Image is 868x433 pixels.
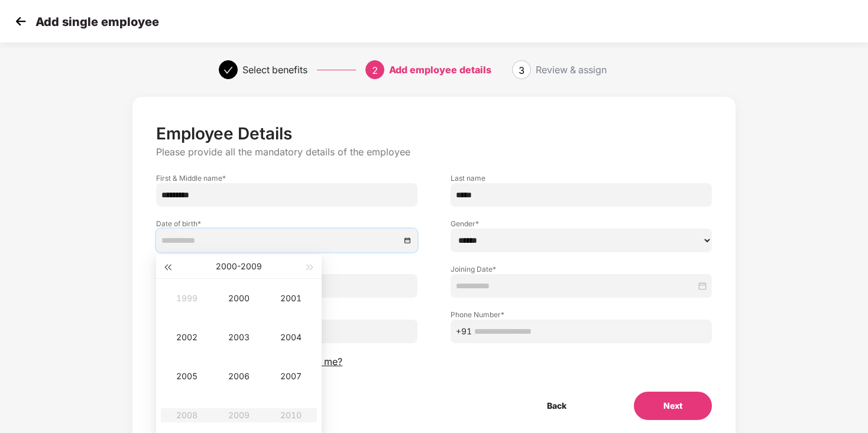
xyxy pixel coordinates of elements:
[389,60,491,79] div: Add employee details
[156,173,417,183] label: First & Middle name
[156,146,711,158] p: Please provide all the mandatory details of the employee
[451,173,712,183] label: Last name
[273,291,309,305] div: 2001
[456,325,472,338] span: +91
[451,310,712,320] label: Phone Number
[265,279,317,318] td: 2001
[161,279,213,318] td: 1999
[451,219,712,229] label: Gender
[161,318,213,357] td: 2002
[224,66,233,75] span: check
[221,291,257,305] div: 2000
[517,392,596,420] button: Back
[221,369,257,383] div: 2006
[273,369,309,383] div: 2007
[169,369,205,383] div: 2005
[536,60,607,79] div: Review & assign
[242,60,307,79] div: Select benefits
[156,219,417,229] label: Date of birth
[451,264,712,274] label: Joining Date
[156,123,711,144] p: Employee Details
[213,279,265,318] td: 2000
[213,318,265,357] td: 2003
[265,357,317,396] td: 2007
[372,64,378,76] span: 2
[221,330,257,344] div: 2003
[634,392,712,420] button: Next
[169,291,205,305] div: 1999
[519,64,524,76] span: 3
[213,357,265,396] td: 2006
[273,330,309,344] div: 2004
[265,318,317,357] td: 2004
[12,12,30,30] img: svg+xml;base64,PHN2ZyB4bWxucz0iaHR0cDovL3d3dy53My5vcmcvMjAwMC9zdmciIHdpZHRoPSIzMCIgaGVpZ2h0PSIzMC...
[169,330,205,344] div: 2002
[35,15,159,29] p: Add single employee
[161,357,213,396] td: 2005
[216,255,262,278] button: 2000-2009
